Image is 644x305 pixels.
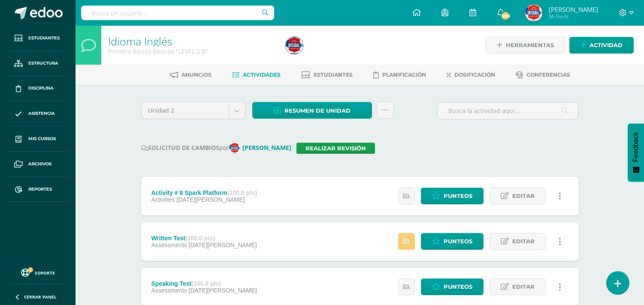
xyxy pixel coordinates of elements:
[516,68,570,82] a: Conferencias
[314,72,353,78] span: Estudiantes
[512,188,535,204] span: Editar
[108,35,275,47] h1: Idioma Inglés
[512,279,535,295] span: Editar
[512,233,535,249] span: Editar
[10,266,65,278] a: Soporte
[301,68,353,82] a: Estudiantes
[181,72,212,78] span: Anuncios
[382,72,426,78] span: Planificación
[28,60,58,67] span: Estructura
[525,4,542,21] img: d1da2dc1c04de5bed0912d2e680c543a.png
[229,144,296,152] a: [PERSON_NAME]
[444,233,472,249] span: Punteos
[108,34,172,48] a: Idioma Inglés
[151,196,175,203] span: Activities
[28,35,60,42] span: Estudiantes
[549,13,598,20] span: Mi Perfil
[590,37,623,53] span: Actividad
[7,26,69,51] a: Estudiantes
[35,270,55,276] span: Soporte
[28,161,51,167] span: Archivos
[421,188,484,204] a: Punteos
[81,6,274,20] input: Busca un usuario...
[232,68,281,82] a: Actividades
[151,280,257,287] div: Speaking Test
[189,242,257,248] span: [DATE][PERSON_NAME]
[7,126,69,152] a: Mis cursos
[151,235,257,242] div: Written Test
[252,102,372,119] a: Resumen de unidad
[7,76,69,102] a: Disciplina
[421,278,484,295] a: Punteos
[526,72,570,78] span: Conferencias
[28,135,56,142] span: Mis cursos
[108,47,275,55] div: Primero Básico Basicos 'LEVEL 2 B'
[549,5,598,14] span: [PERSON_NAME]
[501,11,510,21] span: 380
[454,72,495,78] span: Dosificación
[142,102,245,119] a: Unidad 2
[438,102,578,119] input: Busca la actividad aquí...
[170,68,212,82] a: Anuncios
[185,235,215,242] strong: (100.0 pts)
[284,103,351,119] span: Resumen de unidad
[28,186,52,193] span: Reportes
[148,102,222,119] span: Unidad 2
[444,188,472,204] span: Punteos
[28,85,54,92] span: Disciplina
[7,177,69,202] a: Reportes
[229,143,240,154] img: a7f1eba735f3b2e8a1a8397dfee48924.png
[632,132,640,162] span: Feedback
[444,279,472,295] span: Punteos
[421,233,484,250] a: Punteos
[141,143,579,154] div: por
[373,68,426,82] a: Planificación
[296,143,375,154] a: Realizar revisión
[189,287,257,294] span: [DATE][PERSON_NAME]
[227,189,257,196] strong: (100.0 pts)
[7,101,69,126] a: Asistencia
[191,280,221,287] strong: (100.0 pts)
[7,51,69,76] a: Estructura
[24,294,57,300] span: Cerrar panel
[28,110,55,117] span: Asistencia
[447,68,495,82] a: Dosificación
[286,37,303,54] img: aae16b3bad05e569c108caa426bcde01.png
[7,152,69,177] a: Archivos
[486,37,565,54] a: Herramientas
[151,242,187,248] span: Assessments
[628,123,644,182] button: Feedback - Mostrar encuesta
[243,72,281,78] span: Actividades
[506,37,554,53] span: Herramientas
[141,144,219,152] strong: SOLICITUD DE CAMBIOS
[151,189,257,196] div: Activity # 8 Spark Platform
[151,287,187,294] span: Assessments
[242,144,291,152] strong: [PERSON_NAME]
[177,196,245,203] span: [DATE][PERSON_NAME]
[569,37,634,54] a: Actividad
